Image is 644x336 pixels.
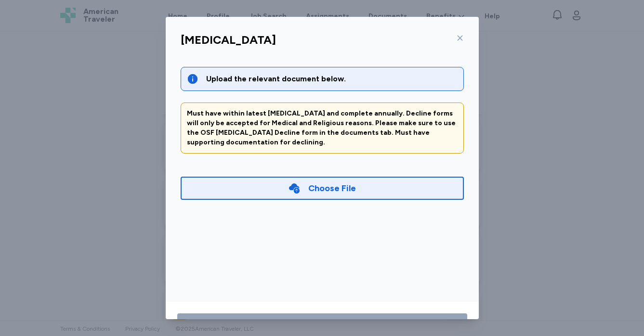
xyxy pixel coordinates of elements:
div: Must have within latest [MEDICAL_DATA] and complete annually. Decline forms will only be accepted... [187,109,458,147]
div: Choose File [308,181,356,195]
div: Upload the relevant document below. [206,73,458,85]
div: [MEDICAL_DATA] [181,32,276,48]
div: Save [320,318,340,332]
